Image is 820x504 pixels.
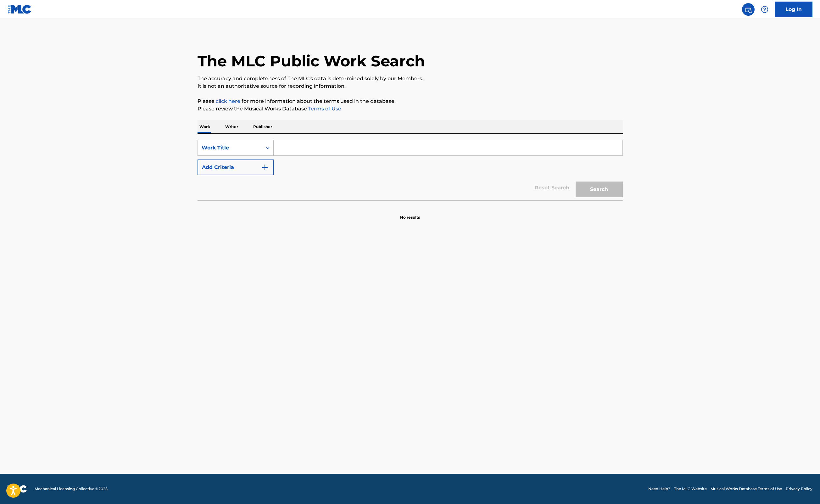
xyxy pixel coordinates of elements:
a: Terms of Use [307,106,341,112]
a: The MLC Website [674,486,707,492]
a: Musical Works Database Terms of Use [711,486,782,492]
form: Search Form [198,140,623,200]
p: Please review the Musical Works Database [198,105,623,113]
a: Public Search [742,3,755,16]
a: Log In [775,2,812,17]
p: The accuracy and completeness of The MLC's data is determined solely by our Members. [198,75,623,82]
iframe: Chat Widget [789,474,820,504]
img: logo [8,485,27,493]
img: help [761,6,768,13]
div: Help [758,3,771,16]
img: 9d2ae6d4665cec9f34b9.svg [261,164,269,171]
img: MLC Logo [8,5,32,14]
div: Work Title [202,144,258,152]
span: Mechanical Licensing Collective © 2025 [35,486,108,492]
p: Work [198,120,212,133]
h1: The MLC Public Work Search [198,52,425,70]
p: No results [400,207,420,220]
button: Add Criteria [198,160,274,175]
a: Need Help? [648,486,670,492]
a: click here [216,98,240,104]
img: search [745,6,752,13]
p: Publisher [251,120,274,133]
a: Privacy Policy [786,486,812,492]
p: Writer [223,120,240,133]
p: It is not an authoritative source for recording information. [198,82,623,90]
p: Please for more information about the terms used in the database. [198,98,623,105]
